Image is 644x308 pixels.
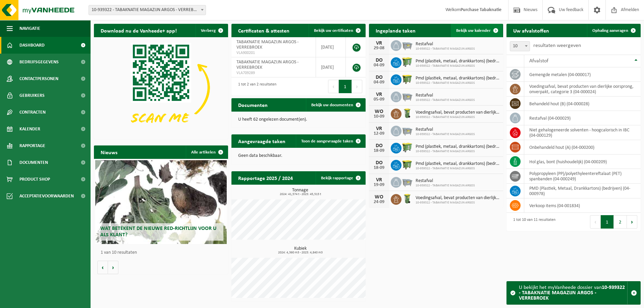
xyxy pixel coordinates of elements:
[372,114,386,119] div: 10-09
[236,60,299,70] span: TABAKNATIE MAGAZIJN ARGOS - VERREBROEK
[372,46,386,51] div: 29-08
[519,282,627,304] div: U bekijkt het myVanheede dossier van
[529,58,548,64] span: Afvalstof
[416,76,500,81] span: Pmd (plastiek, metaal, drankkartons) (bedrijven)
[614,215,627,229] button: 2
[401,90,413,102] img: WB-2500-GAL-GY-01
[416,132,475,136] span: 10-939322 - TABAKNATIE MAGAZIJN ARGOS
[587,24,640,37] a: Ophaling aanvragen
[401,56,413,68] img: WB-0660-HPE-GN-50
[372,109,386,114] div: WO
[416,161,500,167] span: Pmd (plastiek, metaal, drankkartons) (bedrijven)
[94,37,228,138] img: Download de VHEPlus App
[89,5,206,15] span: 10-939322 - TABAKNATIE MAGAZIJN ARGOS - VERREBROEK
[401,39,413,51] img: WB-2500-GAL-GY-01
[372,41,386,46] div: VR
[510,214,555,229] div: 1 tot 10 van 11 resultaten
[372,58,386,63] div: DO
[416,178,475,184] span: Restafval
[372,160,386,166] div: DO
[235,246,366,254] h3: Kubiek
[401,176,413,187] img: WB-2500-GAL-GY-01
[352,80,362,93] button: Next
[316,57,346,77] td: [DATE]
[451,24,502,37] a: Bekijk uw kalender
[372,143,386,148] div: DO
[416,81,500,85] span: 10-939322 - TABAKNATIE MAGAZIJN ARGOS
[95,160,227,244] a: Wat betekent de nieuwe RED-richtlijn voor u als klant?
[97,261,108,274] button: Vorige
[461,7,501,12] strong: Purchase Tabaknatie
[238,117,359,122] p: U heeft 62 ongelezen document(en).
[372,75,386,80] div: DO
[89,5,206,15] span: 10-939322 - TABAKNATIE MAGAZIJN ARGOS - VERREBROEK
[401,193,413,204] img: WB-0140-HPE-GN-50
[524,140,641,155] td: onbehandeld hout (A) (04-000200)
[510,42,530,51] span: 10
[524,198,641,213] td: verkoop items (04-001834)
[372,177,386,183] div: VR
[456,28,491,33] span: Bekijk uw kalender
[372,183,386,187] div: 19-09
[369,24,422,37] h2: Ingeplande taken
[416,201,500,205] span: 10-939322 - TABAKNATIE MAGAZIJN ARGOS
[235,188,366,196] h3: Tonnage
[311,103,353,107] span: Bekijk uw documenten
[524,97,641,111] td: behandeld hout (B) (04-000028)
[108,261,118,274] button: Volgende
[19,70,58,87] span: Contactpersonen
[94,145,124,159] h2: Nieuws
[519,285,625,301] strong: 10-939322 - TABAKNATIE MAGAZIJN ARGOS - VERREBROEK
[592,28,628,33] span: Ophaling aanvragen
[328,80,339,93] button: Previous
[296,134,365,148] a: Toon de aangevraagde taken
[416,64,500,68] span: 10-939322 - TABAKNATIE MAGAZIJN ARGOS
[236,40,299,50] span: TABAKNATIE MAGAZIJN ARGOS - VERREBROEK
[19,154,48,171] span: Documenten
[416,42,475,47] span: Restafval
[627,215,637,229] button: Next
[416,93,475,98] span: Restafval
[19,188,74,204] span: Acceptatievoorwaarden
[416,47,475,51] span: 10-939322 - TABAKNATIE MAGAZIJN ARGOS
[101,250,225,255] p: 1 van 10 resultaten
[524,184,641,198] td: PMD (Plastiek, Metaal, Drankkartons) (bedrijven) (04-000978)
[19,104,46,121] span: Contracten
[401,108,413,119] img: WB-0140-HPE-GN-50
[19,54,59,70] span: Bedrijfsgegevens
[416,59,500,64] span: Pmd (plastiek, metaal, drankkartons) (bedrijven)
[524,67,641,82] td: gemengde metalen (04-000017)
[316,171,365,185] a: Bekijk rapportage
[372,97,386,102] div: 05-09
[236,50,311,56] span: VLA900201
[506,24,556,37] h2: Uw afvalstoffen
[314,28,353,33] span: Bekijk uw certificaten
[372,80,386,85] div: 04-09
[372,148,386,153] div: 18-09
[533,43,581,48] label: resultaten weergeven
[590,215,601,229] button: Previous
[231,24,296,37] h2: Certificaten & attesten
[372,92,386,97] div: VR
[401,142,413,153] img: WB-0660-HPE-GN-50
[339,80,352,93] button: 1
[524,125,641,140] td: niet gehalogeneerde solventen - hoogcalorisch in IBC (04-000129)
[301,139,353,143] span: Toon de aangevraagde taken
[235,79,276,94] div: 1 tot 2 van 2 resultaten
[231,134,292,147] h2: Aangevraagde taken
[100,226,216,238] span: Wat betekent de nieuwe RED-richtlijn voor u als klant?
[19,171,50,188] span: Product Shop
[196,24,227,37] button: Verberg
[372,166,386,170] div: 18-09
[94,24,183,37] h2: Download nu de Vanheede+ app!
[19,137,45,154] span: Rapportage
[401,159,413,170] img: WB-1100-HPE-GN-50
[510,41,530,51] span: 10
[416,144,500,149] span: Pmd (plastiek, metaal, drankkartons) (bedrijven)
[524,155,641,169] td: hol glas, bont (huishoudelijk) (04-000209)
[235,251,366,254] span: 2024: 4,360 m3 - 2025: 4,840 m3
[416,149,500,153] span: 10-939322 - TABAKNATIE MAGAZIJN ARGOS
[372,200,386,204] div: 24-09
[238,153,359,158] p: Geen data beschikbaar.
[19,37,45,54] span: Dashboard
